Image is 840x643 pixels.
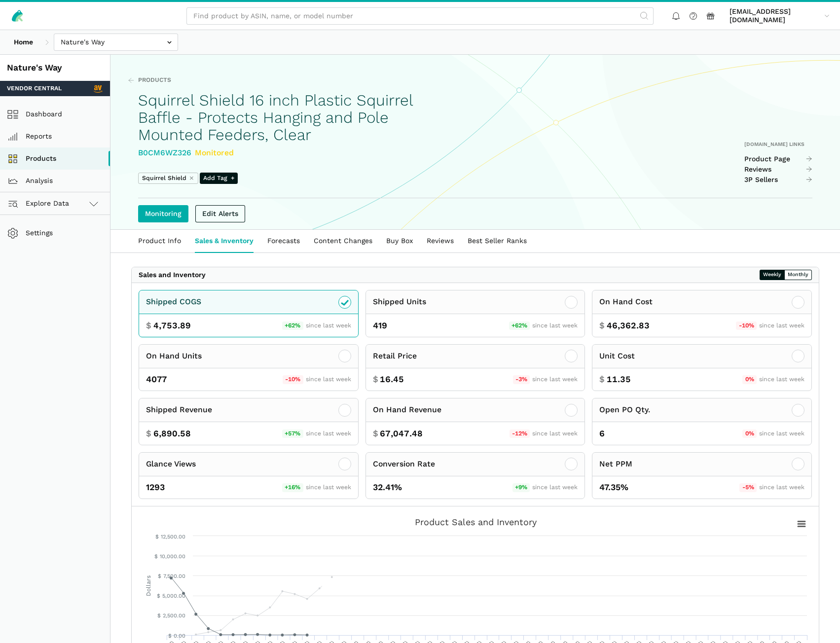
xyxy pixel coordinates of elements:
[162,593,185,599] tspan: 5,000.00
[599,404,650,416] div: Open PO Qty.
[759,322,804,329] span: since last week
[373,373,378,386] span: $
[592,290,812,337] button: On Hand Cost $ 46,362.83 -10% since last week
[306,376,351,383] span: since last week
[128,76,171,85] a: Products
[532,376,578,383] span: since last week
[7,84,62,93] span: Vendor Central
[139,398,359,445] button: Shipped Revenue $ 6,890.58 +57% since last week
[420,230,461,252] a: Reviews
[142,174,186,183] span: Squirrel Shield
[373,350,417,362] div: Retail Price
[231,174,234,183] span: +
[742,429,757,438] span: 0%
[759,484,804,491] span: since last week
[513,375,530,384] span: -3%
[365,452,585,500] button: Conversion Rate 32.41% +9% since last week
[306,322,351,329] span: since last week
[157,593,160,599] tspan: $
[146,428,151,440] span: $
[282,321,303,330] span: +62%
[139,452,359,500] button: Glance Views 1293 +16% since last week
[186,7,654,25] input: Find product by ASIN, name, or model number
[154,553,158,560] tspan: $
[145,575,152,596] tspan: Dollars
[163,612,185,619] tspan: 2,500.00
[599,350,635,362] div: Unit Cost
[736,321,757,330] span: -10%
[7,34,40,51] a: Home
[599,373,605,386] span: $
[158,573,161,579] tspan: $
[306,430,351,437] span: since last week
[157,612,161,619] tspan: $
[188,230,260,252] a: Sales & Inventory
[307,230,379,252] a: Content Changes
[373,320,387,332] span: 419
[146,350,202,362] div: On Hand Units
[510,429,530,438] span: -12%
[607,320,650,332] span: 46,362.83
[161,534,185,540] tspan: 12,500.00
[146,373,167,386] span: 4077
[373,428,378,440] span: $
[160,553,185,560] tspan: 10,000.00
[742,375,757,384] span: 0%
[153,428,191,440] span: 6,890.58
[509,321,530,330] span: +62%
[592,344,812,392] button: Unit Cost $ 11.35 0% since last week
[282,483,303,492] span: +16%
[726,5,833,26] a: [EMAIL_ADDRESS][DOMAIN_NAME]
[532,484,578,491] span: since last week
[282,429,303,438] span: +57%
[10,198,69,210] span: Explore Data
[592,398,812,445] button: Open PO Qty. 6 0% since last week
[146,458,196,470] div: Glance Views
[415,517,537,527] tspan: Product Sales and Inventory
[784,270,812,280] button: Monthly
[146,320,151,332] span: $
[146,481,165,494] span: 1293
[599,296,653,308] div: On Hand Cost
[306,484,351,491] span: since last week
[195,205,245,222] a: Edit Alerts
[532,430,578,437] span: since last week
[139,271,206,280] div: Sales and Inventory
[739,483,757,492] span: -5%
[138,76,171,85] span: Products
[379,230,420,252] a: Buy Box
[607,373,631,386] span: 11.35
[139,290,359,337] button: Shipped COGS $ 4,753.89 +62% since last week
[153,320,191,332] span: 4,753.89
[283,375,303,384] span: -10%
[200,173,238,184] span: Add Tag
[373,481,402,494] span: 32.41%
[760,270,785,280] button: Weekly
[373,458,435,470] div: Conversion Rate
[512,483,530,492] span: +9%
[365,344,585,392] button: Retail Price $ 16.45 -3% since last week
[592,452,812,500] button: Net PPM 47.35% -5% since last week
[744,176,813,184] a: 3P Sellers
[146,296,201,308] div: Shipped COGS
[599,320,605,332] span: $
[168,633,172,639] tspan: $
[461,230,534,252] a: Best Seller Ranks
[599,458,632,470] div: Net PPM
[599,428,605,440] span: 6
[373,404,441,416] div: On Hand Revenue
[195,148,234,157] span: Monitored
[365,290,585,337] button: Shipped Units 419 +62% since last week
[138,92,427,143] h1: Squirrel Shield 16 inch Plastic Squirrel Baffle - Protects Hanging and Pole Mounted Feeders, Clear
[365,398,585,445] button: On Hand Revenue $ 67,047.48 -12% since last week
[163,573,185,579] tspan: 7,500.00
[174,633,185,639] tspan: 0.00
[380,428,423,440] span: 67,047.48
[155,534,159,540] tspan: $
[138,147,427,159] div: B0CM6WZ326
[744,141,813,148] div: [DOMAIN_NAME] Links
[759,376,804,383] span: since last week
[380,373,404,386] span: 16.45
[146,404,212,416] div: Shipped Revenue
[189,174,194,183] button: ⨯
